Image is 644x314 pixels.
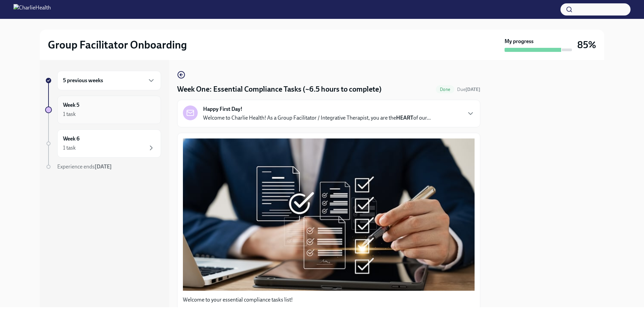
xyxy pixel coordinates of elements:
[63,101,79,109] h6: Week 5
[63,144,76,152] div: 1 task
[45,96,161,124] a: Week 51 task
[457,86,480,93] span: September 2nd, 2025 10:00
[183,138,475,291] button: Zoom image
[13,4,51,15] img: CharlieHealth
[203,105,243,113] strong: Happy First Day!
[465,87,480,92] strong: [DATE]
[396,115,413,121] strong: HEART
[63,77,103,84] h6: 5 previous weeks
[177,84,382,94] h4: Week One: Essential Compliance Tasks (~6.5 hours to complete)
[436,87,454,92] span: Done
[95,163,112,170] strong: [DATE]
[57,163,112,170] span: Experience ends
[203,114,431,122] p: Welcome to Charlie Health! As a Group Facilitator / Integrative Therapist, you are the of our...
[63,135,79,143] h6: Week 6
[577,39,596,51] h3: 85%
[63,111,76,118] div: 1 task
[505,38,534,45] strong: My progress
[183,296,475,304] p: Welcome to your essential compliance tasks list!
[457,87,480,92] span: Due
[45,129,161,158] a: Week 61 task
[48,38,187,52] h2: Group Facilitator Onboarding
[57,71,161,90] div: 5 previous weeks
